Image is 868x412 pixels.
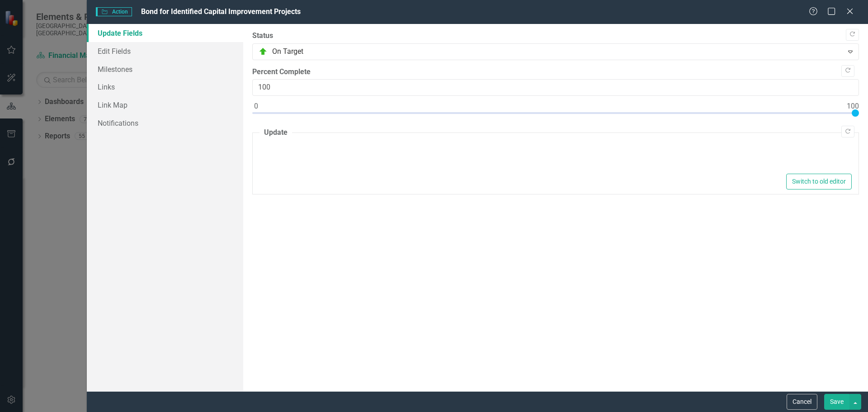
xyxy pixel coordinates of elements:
a: Edit Fields [87,42,243,60]
a: Update Fields [87,24,243,42]
label: Percent Complete [252,67,859,77]
a: Links [87,78,243,96]
a: Link Map [87,96,243,114]
button: Cancel [787,394,817,410]
legend: Update [259,128,292,138]
a: Notifications [87,114,243,132]
span: Bond for Identified Capital Improvement Projects [141,7,301,16]
a: Milestones [87,60,243,78]
button: Switch to old editor [786,174,852,189]
button: Save [824,394,849,410]
span: Action [96,7,132,16]
label: Status [252,31,859,41]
